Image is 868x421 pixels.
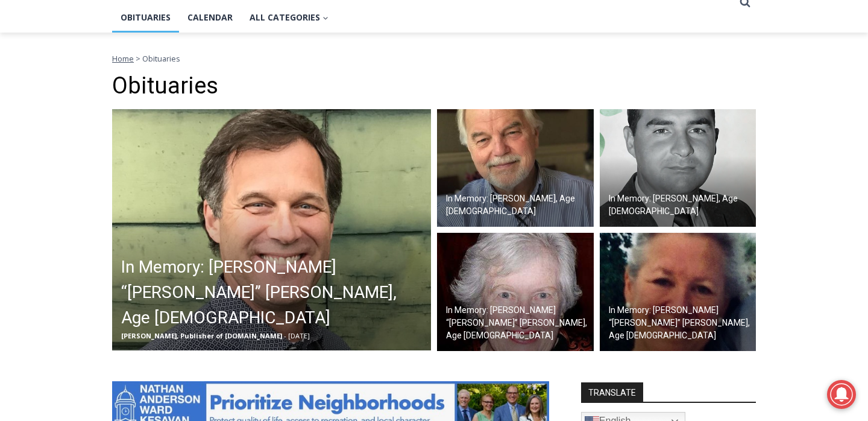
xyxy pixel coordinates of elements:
[288,331,310,340] span: [DATE]
[600,109,756,227] a: In Memory: [PERSON_NAME], Age [DEMOGRAPHIC_DATA]
[142,53,180,64] span: Obituaries
[600,233,756,351] img: Obituary - Diana Steers - 2
[290,117,584,150] a: Intern @ [DOMAIN_NAME]
[121,255,428,331] h2: In Memory: [PERSON_NAME] “[PERSON_NAME]” [PERSON_NAME], Age [DEMOGRAPHIC_DATA]
[600,233,756,351] a: In Memory: [PERSON_NAME] “[PERSON_NAME]” [PERSON_NAME], Age [DEMOGRAPHIC_DATA]
[121,331,282,340] span: [PERSON_NAME], Publisher of [DOMAIN_NAME]
[284,331,286,340] span: -
[609,304,753,342] h2: In Memory: [PERSON_NAME] “[PERSON_NAME]” [PERSON_NAME], Age [DEMOGRAPHIC_DATA]
[437,109,594,227] img: Obituary - John Gleason
[609,192,753,218] h2: In Memory: [PERSON_NAME], Age [DEMOGRAPHIC_DATA]
[304,1,570,117] div: "[PERSON_NAME] and I covered the [DATE] Parade, which was a really eye opening experience as I ha...
[112,2,179,33] a: Obituaries
[437,233,594,351] a: In Memory: [PERSON_NAME] “[PERSON_NAME]” [PERSON_NAME], Age [DEMOGRAPHIC_DATA]
[136,53,140,64] span: >
[446,192,591,218] h2: In Memory: [PERSON_NAME], Age [DEMOGRAPHIC_DATA]
[112,72,756,100] h1: Obituaries
[112,52,756,65] nav: Breadcrumbs
[315,120,559,147] span: Intern @ [DOMAIN_NAME]
[179,2,241,33] a: Calendar
[241,2,337,33] button: Child menu of All Categories
[437,233,594,351] img: Obituary - Margaret Sweeney
[112,109,431,350] img: Obituary - William Nicholas Leary (Bill)
[112,53,134,64] a: Home
[437,109,594,227] a: In Memory: [PERSON_NAME], Age [DEMOGRAPHIC_DATA]
[112,109,431,350] a: In Memory: [PERSON_NAME] “[PERSON_NAME]” [PERSON_NAME], Age [DEMOGRAPHIC_DATA] [PERSON_NAME], Pub...
[446,304,591,342] h2: In Memory: [PERSON_NAME] “[PERSON_NAME]” [PERSON_NAME], Age [DEMOGRAPHIC_DATA]
[600,109,756,227] img: Obituary - Eugene Mulhern
[581,382,643,402] strong: TRANSLATE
